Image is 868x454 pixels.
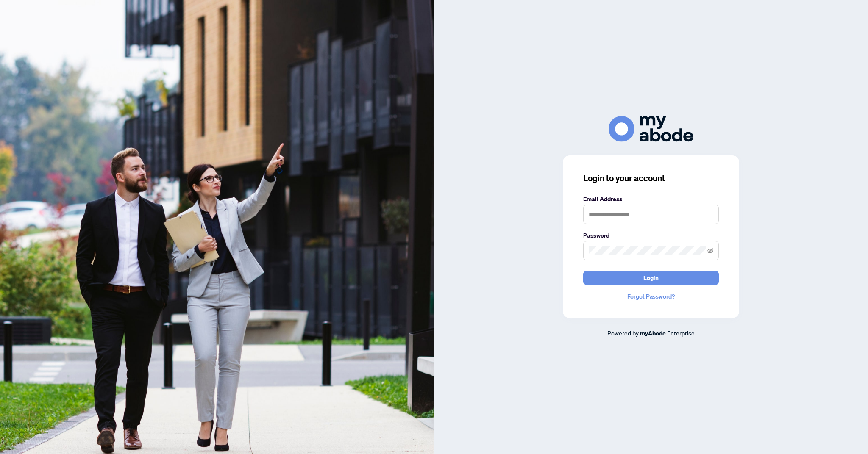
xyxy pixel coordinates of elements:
[583,271,719,285] button: Login
[583,292,719,301] a: Forgot Password?
[583,194,719,204] label: Email Address
[583,231,719,240] label: Password
[707,248,713,254] span: eye-invisible
[667,329,695,337] span: Enterprise
[643,271,659,285] span: Login
[607,329,639,337] span: Powered by
[609,116,693,142] img: ma-logo
[640,329,666,338] a: myAbode
[583,172,719,184] h3: Login to your account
